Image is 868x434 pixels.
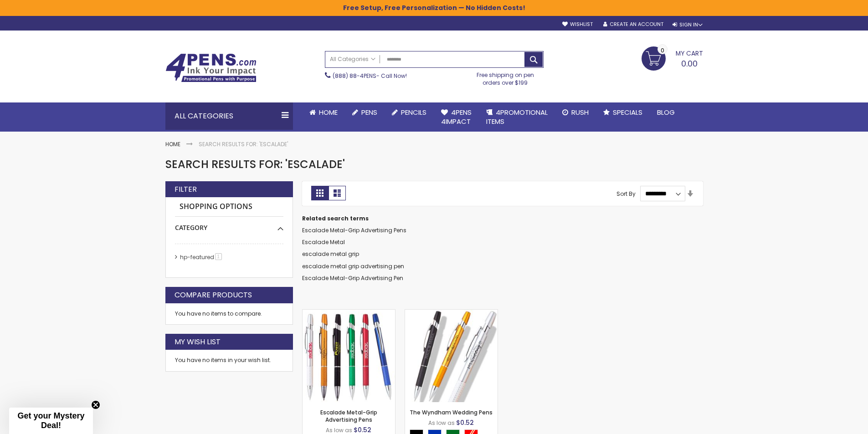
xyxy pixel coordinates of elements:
[467,68,544,86] div: Free shipping on pen orders over $199
[571,107,589,117] span: Rush
[650,102,682,123] a: Blog
[165,102,293,130] div: All Categories
[401,107,426,117] span: Pencils
[333,72,376,80] a: (888) 88-4PENS
[91,400,100,409] button: Close teaser
[165,157,345,172] span: Search results for: 'escalade'
[333,72,407,80] span: - Call Now!
[385,102,434,123] a: Pencils
[434,102,479,132] a: 4Pens4impact
[320,408,377,424] a: Escalade Metal-Grip Advertising Pens
[303,310,395,402] img: Escalade Metal-Grip Advertising Pens
[326,426,352,434] span: As low as
[405,309,498,317] a: The Wyndham Wedding Pens
[479,102,555,132] a: 4PROMOTIONALITEMS
[165,140,180,148] a: Home
[175,197,283,217] strong: Shopping Options
[613,107,642,117] span: Specials
[642,46,703,69] a: 0.00 0
[302,215,703,222] dt: Related search terms
[486,107,548,126] span: 4PROMOTIONAL ITEMS
[361,107,377,117] span: Pens
[325,51,380,66] a: All Categories
[616,189,636,197] label: Sort By
[302,238,345,246] a: Escalade Metal
[456,418,474,427] span: $0.52
[562,21,593,28] a: Wishlist
[311,186,329,200] strong: Grid
[555,102,596,123] a: Rush
[661,46,664,55] span: 0
[215,253,222,260] span: 1
[175,184,197,194] strong: Filter
[175,337,221,347] strong: My Wish List
[302,250,359,258] a: escalade metal grip
[319,107,338,117] span: Home
[302,102,345,123] a: Home
[17,411,84,430] span: Get your Mystery Deal!
[302,226,406,234] a: Escalade Metal-Grip Advertising Pens
[673,21,703,28] div: Sign In
[199,140,288,148] strong: Search results for: 'escalade'
[302,274,403,282] a: Escalade Metal-Grip Advertising Pen
[178,253,225,261] a: hp-featured1
[302,262,404,270] a: escalade metal grip advertising pen
[175,217,283,232] div: Category
[175,357,283,364] div: You have no items in your wish list.
[165,53,257,82] img: 4Pens Custom Pens and Promotional Products
[175,290,252,300] strong: Compare Products
[596,102,650,123] a: Specials
[303,309,395,317] a: Escalade Metal-Grip Advertising Pens
[603,21,663,28] a: Create an Account
[441,107,472,126] span: 4Pens 4impact
[405,310,498,402] img: The Wyndham Wedding Pens
[681,58,698,69] span: 0.00
[428,419,455,427] span: As low as
[330,56,375,63] span: All Categories
[657,107,675,117] span: Blog
[165,303,293,325] div: You have no items to compare.
[9,408,93,434] div: Get your Mystery Deal!Close teaser
[345,102,385,123] a: Pens
[410,408,493,416] a: The Wyndham Wedding Pens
